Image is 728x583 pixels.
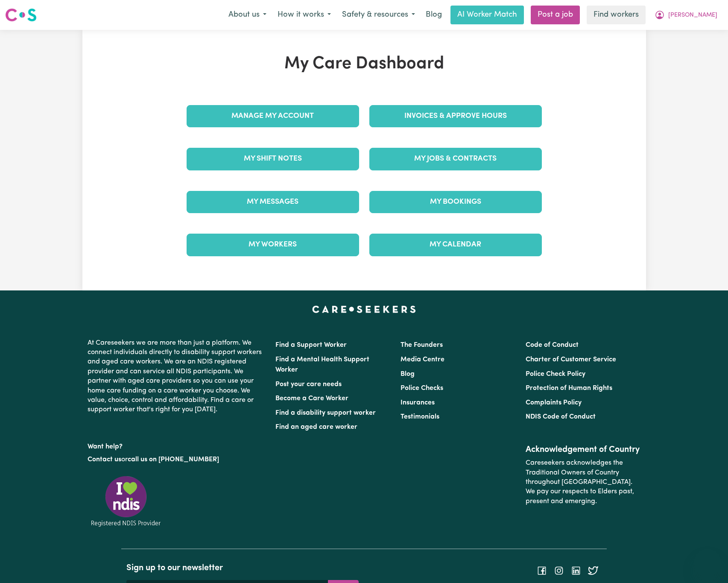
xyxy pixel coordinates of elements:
a: Police Check Policy [526,371,585,378]
a: My Bookings [369,191,542,213]
a: Protection of Human Rights [526,385,612,392]
a: Post a job [531,6,580,24]
span: [PERSON_NAME] [668,11,717,20]
a: Find a disability support worker [275,410,376,416]
a: Careseekers home page [312,306,416,313]
a: Follow Careseekers on Twitter [588,567,598,574]
a: NDIS Code of Conduct [526,413,596,420]
button: My Account [649,6,723,24]
button: Safety & resources [336,6,421,24]
a: Insurances [401,399,435,406]
a: My Jobs & Contracts [369,148,542,170]
button: How it works [272,6,336,24]
a: Invoices & Approve Hours [369,105,542,127]
a: Media Centre [401,356,444,363]
iframe: Button to launch messaging window [694,549,721,576]
a: Become a Care Worker [275,395,348,402]
a: Blog [401,371,415,378]
img: Registered NDIS provider [88,475,164,528]
a: AI Worker Match [450,6,524,24]
a: Blog [421,6,447,24]
p: Careseekers acknowledges the Traditional Owners of Country throughout [GEOGRAPHIC_DATA]. We pay o... [526,455,640,510]
a: Contact us [88,456,121,463]
h2: Acknowledgement of Country [526,445,640,455]
a: The Founders [401,342,443,349]
a: Police Checks [401,385,443,392]
a: call us on [PHONE_NUMBER] [128,456,219,463]
a: Testimonials [401,413,439,420]
a: Post your care needs [275,381,342,388]
a: My Calendar [369,234,542,256]
a: Manage My Account [187,105,359,127]
a: Follow Careseekers on Instagram [554,567,564,574]
a: Complaints Policy [526,399,582,406]
p: Want help? [88,439,265,451]
p: or [88,451,265,468]
h1: My Care Dashboard [181,54,547,74]
a: Find a Mental Health Support Worker [275,356,369,373]
p: At Careseekers we are more than just a platform. We connect individuals directly to disability su... [88,335,265,418]
button: About us [223,6,272,24]
h2: Sign up to our newsletter [126,563,359,573]
a: My Shift Notes [187,148,359,170]
a: Follow Careseekers on Facebook [537,567,547,574]
a: My Messages [187,191,359,213]
a: Find an aged care worker [275,424,357,431]
a: Careseekers logo [5,5,37,25]
a: Follow Careseekers on LinkedIn [571,567,581,574]
a: Find a Support Worker [275,342,347,349]
img: Careseekers logo [5,7,37,23]
a: Charter of Customer Service [526,356,616,363]
a: Code of Conduct [526,342,579,349]
a: Find workers [587,6,646,24]
a: My Workers [187,234,359,256]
